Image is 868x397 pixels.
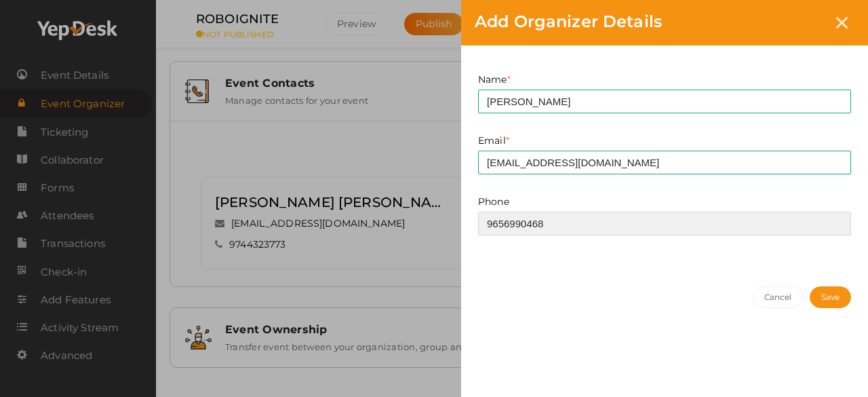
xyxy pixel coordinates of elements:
[478,73,511,86] label: Name
[478,134,509,147] label: Email
[810,286,851,308] button: Save
[478,212,851,235] input: Enter organizer phone number
[753,286,804,308] button: Cancel
[478,151,851,174] input: Enter organizer email
[478,195,509,208] label: Phone
[478,90,851,113] input: Enter organizer name
[475,12,662,31] span: Add Organizer Details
